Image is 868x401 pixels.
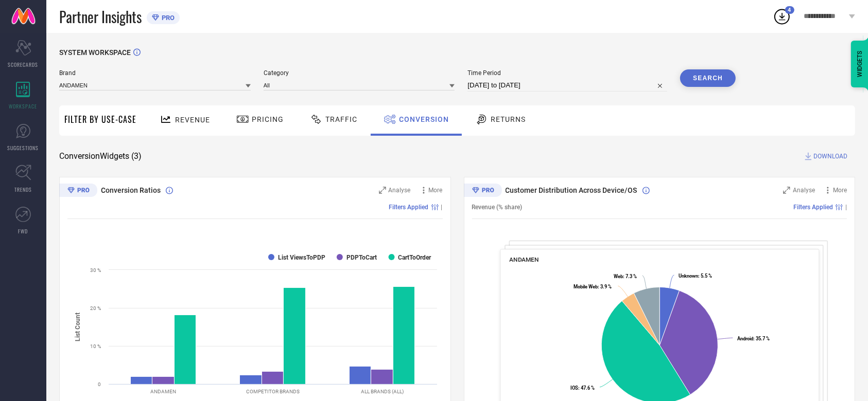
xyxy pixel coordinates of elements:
[467,69,667,77] span: Time Period
[793,204,833,211] span: Filters Applied
[59,151,142,161] span: Conversion Widgets ( 3 )
[9,102,38,110] span: WORKSPACE
[98,381,101,387] text: 0
[833,187,847,194] span: More
[252,115,284,123] span: Pricing
[150,389,176,394] text: ANDAMEN
[59,6,142,27] span: Partner Insights
[59,184,97,199] div: Premium
[325,115,357,123] span: Traffic
[614,274,637,280] text: : 7.3 %
[175,116,210,124] span: Revenue
[574,284,598,289] tspan: Mobile Web
[464,184,502,199] div: Premium
[467,79,667,92] input: Select time period
[101,186,161,194] span: Conversion Ratios
[379,187,386,194] svg: Zoom
[472,204,523,211] span: Revenue (% share)
[429,187,443,194] span: More
[737,336,753,341] tspan: Android
[90,305,101,311] text: 20 %
[14,186,32,193] span: TRENDS
[346,254,377,261] text: PDPToCart
[278,254,325,261] text: List ViewsToPDP
[509,256,539,263] span: ANDAMEN
[737,336,770,341] text: : 35.7 %
[64,113,136,125] span: Filter By Use-Case
[246,389,300,394] text: COMPETITOR BRANDS
[59,48,131,57] span: SYSTEM WORKSPACE
[570,385,595,391] text: : 47.6 %
[491,115,526,123] span: Returns
[74,313,81,341] tspan: List Count
[90,267,101,273] text: 30 %
[8,61,39,68] span: SCORECARDS
[783,187,790,194] svg: Zoom
[614,274,623,280] tspan: Web
[399,115,449,123] span: Conversion
[389,187,411,194] span: Analyse
[264,69,455,77] span: Category
[793,187,815,194] span: Analyse
[361,389,404,394] text: ALL BRANDS (ALL)
[570,385,578,391] tspan: IOS
[389,204,429,211] span: Filters Applied
[788,7,791,13] span: 4
[8,144,39,152] span: SUGGESTIONS
[773,7,791,26] div: Open download list
[845,204,847,211] span: |
[90,343,101,349] text: 10 %
[398,254,432,261] text: CartToOrder
[574,284,612,289] text: : 3.9 %
[506,186,637,194] span: Customer Distribution Across Device/OS
[19,227,28,235] span: FWD
[441,204,443,211] span: |
[679,273,698,279] tspan: Unknown
[813,151,847,161] span: DOWNLOAD
[680,69,736,87] button: Search
[159,14,175,22] span: PRO
[59,69,251,77] span: Brand
[679,273,712,279] text: : 5.5 %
